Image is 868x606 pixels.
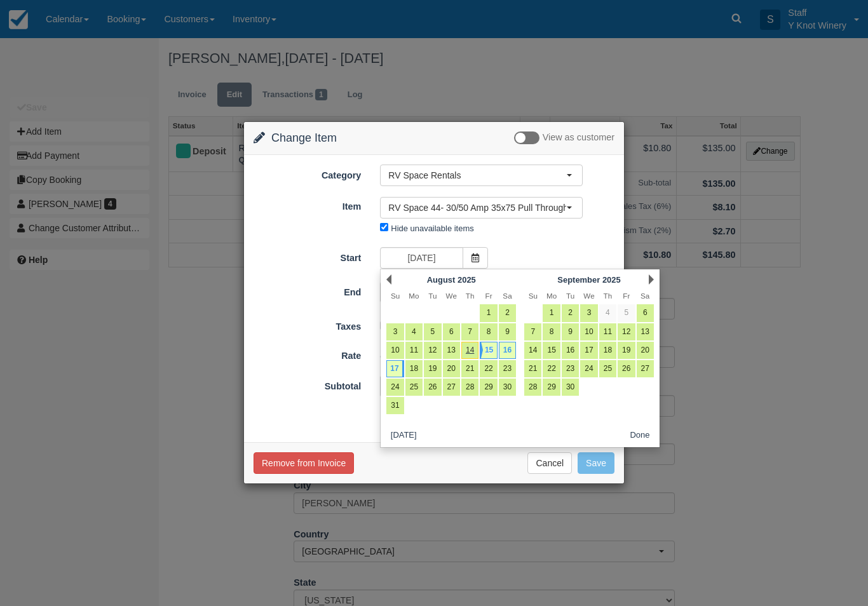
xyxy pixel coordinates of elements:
a: 26 [424,379,441,396]
span: August [427,275,456,285]
a: 18 [599,342,616,359]
a: 15 [480,342,497,359]
a: 26 [618,360,635,377]
label: Rate [244,345,370,363]
a: 23 [562,360,579,377]
label: Hide unavailable items [391,224,473,233]
a: 29 [543,379,560,396]
span: Saturday [503,292,512,300]
button: Cancel [527,452,572,474]
a: 9 [499,323,516,340]
a: 8 [543,323,560,340]
a: 12 [424,342,441,359]
span: View as customer [543,133,614,143]
span: Sunday [391,292,400,300]
button: Save [578,452,614,474]
button: RV Space Rentals [380,165,583,186]
a: 18 [405,360,423,377]
a: 27 [637,360,654,377]
a: Prev [386,274,391,285]
a: 16 [499,342,516,359]
label: Item [244,196,370,213]
a: 4 [599,304,616,321]
a: 28 [461,379,478,396]
a: 25 [405,379,423,396]
a: 24 [386,379,403,396]
a: 17 [580,342,597,359]
button: Done [625,428,655,443]
a: 21 [524,360,541,377]
span: 2025 [602,275,621,285]
a: 12 [618,323,635,340]
a: 1 [480,304,497,321]
label: Subtotal [244,375,370,393]
span: Saturday [641,292,649,300]
span: Wednesday [583,292,594,300]
a: 20 [443,360,460,377]
button: RV Space 44- 30/50 Amp 35x75 Pull Through [380,197,583,219]
a: 22 [480,360,497,377]
div: 3 Days @ $45.00 [370,346,624,367]
span: Friday [623,292,630,300]
span: Thursday [466,292,475,300]
a: 9 [562,323,579,340]
a: 20 [637,342,654,359]
a: 3 [580,304,597,321]
a: 4 [405,323,423,340]
a: 8 [480,323,497,340]
span: Friday [485,292,492,300]
span: Monday [409,292,419,300]
a: 13 [443,342,460,359]
a: 27 [443,379,460,396]
a: 2 [499,304,516,321]
label: Category [244,165,370,182]
a: 28 [524,379,541,396]
a: 14 [461,342,478,359]
a: 13 [637,323,654,340]
a: 30 [499,379,516,396]
a: 11 [405,342,423,359]
span: September [557,275,600,285]
label: End [244,281,370,299]
a: 25 [599,360,616,377]
button: Remove from Invoice [254,452,354,474]
a: 21 [461,360,478,377]
a: Next [649,274,654,285]
a: 24 [580,360,597,377]
a: 16 [562,342,579,359]
span: Sunday [529,292,538,300]
span: Wednesday [446,292,457,300]
a: 31 [386,397,403,414]
span: Monday [546,292,557,300]
label: Taxes [244,316,370,333]
span: 2025 [458,275,476,285]
a: 3 [386,323,403,340]
a: 14 [524,342,541,359]
a: 5 [618,304,635,321]
a: 1 [543,304,560,321]
button: [DATE] [386,428,421,443]
span: RV Space 44- 30/50 Amp 35x75 Pull Through [388,201,566,214]
a: 19 [618,342,635,359]
a: 15 [543,342,560,359]
a: 2 [562,304,579,321]
span: Tuesday [428,292,437,300]
a: 10 [580,323,597,340]
span: RV Space Rentals [388,169,566,182]
a: 22 [543,360,560,377]
label: Start [244,247,370,265]
a: 23 [499,360,516,377]
span: Tuesday [566,292,574,300]
a: 10 [386,342,403,359]
span: Thursday [604,292,613,300]
a: 7 [461,323,478,340]
a: 6 [637,304,654,321]
a: 7 [524,323,541,340]
span: Change Item [271,131,337,144]
a: 17 [386,360,403,377]
a: 11 [599,323,616,340]
a: 30 [562,379,579,396]
a: 29 [480,379,497,396]
a: 19 [424,360,441,377]
a: 5 [424,323,441,340]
